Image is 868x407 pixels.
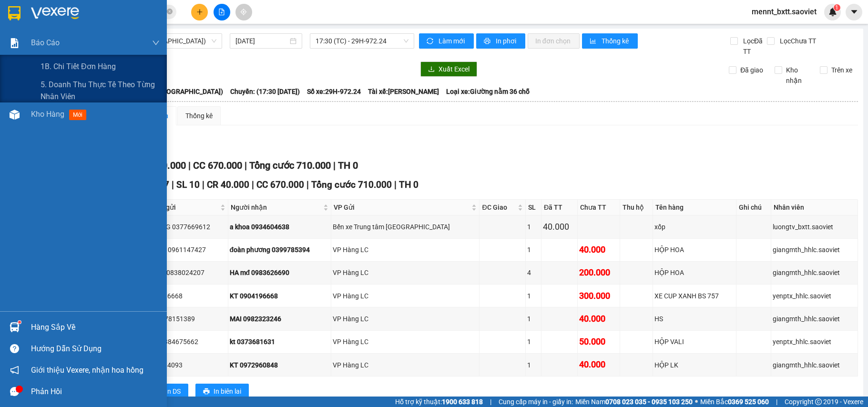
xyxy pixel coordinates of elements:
[230,291,329,301] div: KT 0904196668
[252,179,254,190] span: |
[185,111,213,121] div: Thống kê
[499,397,573,407] span: Cung cấp máy in - giấy in:
[654,336,735,347] div: HỘP VALI
[331,215,480,238] td: Bến xe Trung tâm Lào Cai
[235,36,288,46] input: 15/09/2025
[419,33,474,49] button: syncLàm mới
[654,360,735,370] div: HỘP LK
[331,262,480,285] td: VP Hàng LC
[176,179,200,190] span: SL 10
[230,86,300,97] span: Chuyến: (17:30 [DATE])
[145,202,218,213] span: Người gửi
[333,160,336,171] span: |
[579,266,618,279] div: 200.000
[10,38,20,48] img: solution-icon
[10,344,19,353] span: question-circle
[527,336,540,347] div: 1
[235,4,252,20] button: aim
[368,86,439,97] span: Tài xế: [PERSON_NAME]
[771,200,858,215] th: Nhân viên
[144,336,226,347] div: LIÊN 0384675662
[230,244,329,255] div: đoàn phương 0399785394
[654,222,735,232] div: xốp
[428,66,435,73] span: download
[773,267,856,278] div: giangmth_hhlc.saoviet
[195,384,249,399] button: printerIn biên lai
[333,314,478,324] div: VP Hàng LC
[152,39,160,47] span: down
[230,336,329,347] div: kt 0373681631
[394,179,397,190] span: |
[31,110,64,119] span: Kho hàng
[654,291,735,301] div: XE CUP XANH BS 757
[10,322,20,332] img: warehouse-icon
[214,4,230,20] button: file-add
[527,291,540,301] div: 1
[773,291,856,301] div: yenptx_hhlc.saoviet
[167,8,173,17] span: close-circle
[420,61,477,77] button: downloadXuất Excel
[527,314,540,324] div: 1
[427,38,435,45] span: sync
[333,222,478,232] div: Bến xe Trung tâm [GEOGRAPHIC_DATA]
[446,86,530,97] span: Loại xe: Giường nằm 36 chỗ
[230,222,329,232] div: a khoa 0934604638
[827,65,856,75] span: Trên xe
[736,65,767,75] span: Đã giao
[850,8,858,16] span: caret-down
[484,38,492,45] span: printer
[695,400,698,404] span: ⚪️
[10,110,20,120] img: warehouse-icon
[311,179,392,190] span: Tổng cước 710.000
[815,398,822,405] span: copyright
[218,9,225,15] span: file-add
[245,160,247,171] span: |
[773,336,856,347] div: yenptx_hhlc.saoviet
[333,267,478,278] div: VP Hàng LC
[773,314,856,324] div: giangmth_hhlc.saoviet
[490,397,491,407] span: |
[700,397,769,407] span: Miền Bắc
[476,33,525,49] button: printerIn phơi
[144,267,226,278] div: A ĐỨC 0838024207
[165,386,181,397] span: In DS
[828,8,837,16] img: icon-new-feature
[835,4,838,11] span: 1
[744,6,824,18] span: mennt_bxtt.saoviet
[331,239,480,262] td: VP Hàng LC
[543,220,576,234] div: 40.000
[527,360,540,370] div: 1
[31,342,160,356] div: Hướng dẫn sử dụng
[776,36,817,46] span: Lọc Chưa TT
[333,291,478,301] div: VP Hàng LC
[41,79,160,102] span: 5. Doanh thu thực tế theo từng nhân viên
[496,36,518,46] span: In phơi
[230,267,329,278] div: HA mđ 0983626690
[202,179,204,190] span: |
[590,38,598,45] span: bar-chart
[439,36,466,46] span: Làm mới
[776,397,777,407] span: |
[18,321,21,324] sup: 1
[203,388,210,396] span: printer
[654,244,735,255] div: HỘP HOA
[191,4,208,20] button: plus
[439,64,470,74] span: Xuất Excel
[31,385,160,399] div: Phản hồi
[10,366,19,375] span: notification
[231,202,321,213] span: Người nhận
[144,291,226,301] div: 0904196668
[653,200,736,215] th: Tên hàng
[442,398,483,406] strong: 1900 633 818
[333,244,478,255] div: VP Hàng LC
[333,336,478,347] div: VP Hàng LC
[395,397,483,407] span: Hỗ trợ kỹ thuật:
[582,33,638,49] button: bar-chartThống kê
[575,397,693,407] span: Miền Nam
[541,200,578,215] th: Đã TT
[41,61,116,72] span: 1B. Chi tiết đơn hàng
[331,285,480,307] td: VP Hàng LC
[605,398,693,406] strong: 0708 023 035 - 0935 103 250
[399,179,419,190] span: TH 0
[207,179,249,190] span: CR 40.000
